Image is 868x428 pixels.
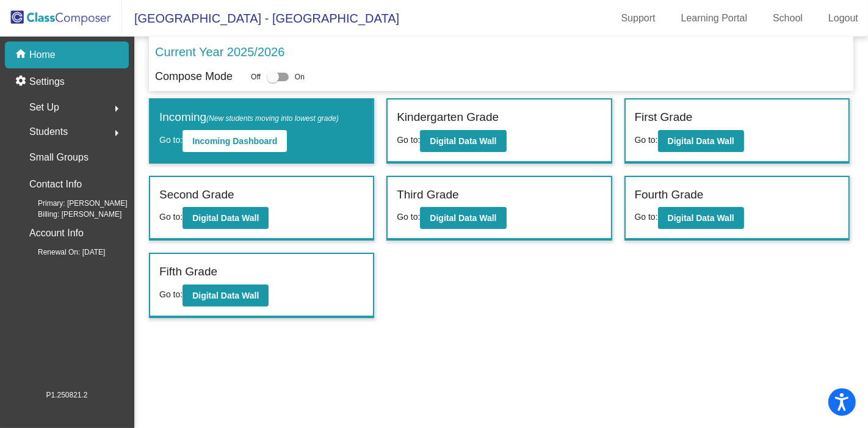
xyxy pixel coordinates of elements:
label: Incoming [159,109,339,126]
span: Go to: [635,135,658,145]
button: Digital Data Wall [658,130,744,152]
a: Support [612,9,665,28]
span: Go to: [397,212,420,222]
button: Digital Data Wall [420,207,506,229]
b: Digital Data Wall [430,213,496,223]
label: Fifth Grade [159,263,217,281]
b: Digital Data Wall [192,213,259,223]
span: [GEOGRAPHIC_DATA] - [GEOGRAPHIC_DATA] [122,9,399,28]
p: Contact Info [29,176,82,193]
b: Incoming Dashboard [192,136,277,146]
button: Digital Data Wall [658,207,744,229]
span: On [295,71,305,82]
label: Fourth Grade [635,186,704,204]
label: Kindergarten Grade [397,109,499,126]
span: Students [29,123,68,140]
mat-icon: arrow_right [109,101,124,116]
a: Logout [819,9,868,28]
span: Go to: [159,212,183,222]
mat-icon: settings [15,74,29,89]
span: Go to: [159,289,183,299]
span: Go to: [397,135,420,145]
button: Incoming Dashboard [183,130,287,152]
button: Digital Data Wall [183,207,269,229]
span: Set Up [29,99,59,116]
button: Digital Data Wall [420,130,506,152]
span: (New students moving into lowest grade) [206,114,339,123]
mat-icon: home [15,48,29,62]
span: Off [251,71,261,82]
a: Learning Portal [671,9,758,28]
label: First Grade [635,109,693,126]
span: Go to: [159,135,183,145]
span: Primary: [PERSON_NAME] [18,198,128,209]
p: Small Groups [29,149,89,166]
a: School [763,9,812,28]
b: Digital Data Wall [668,136,734,146]
p: Current Year 2025/2026 [155,43,284,61]
b: Digital Data Wall [430,136,496,146]
b: Digital Data Wall [668,213,734,223]
b: Digital Data Wall [192,291,259,300]
mat-icon: arrow_right [109,126,124,140]
span: Billing: [PERSON_NAME] [18,209,121,220]
label: Third Grade [397,186,458,204]
label: Second Grade [159,186,234,204]
button: Digital Data Wall [183,285,269,306]
span: Renewal On: [DATE] [18,247,105,258]
p: Compose Mode [155,68,233,85]
p: Account Info [29,225,84,242]
span: Go to: [635,212,658,222]
p: Home [29,48,56,62]
p: Settings [29,74,65,89]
